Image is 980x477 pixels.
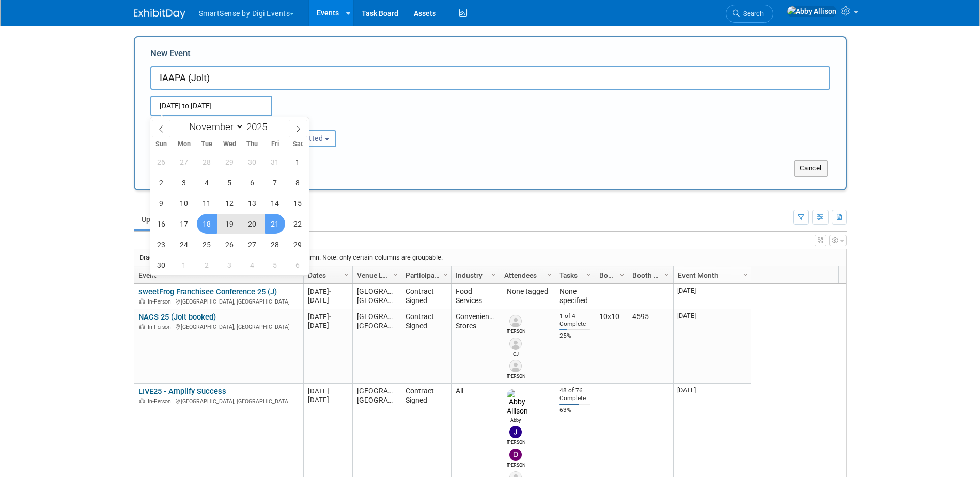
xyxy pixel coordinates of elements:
div: [GEOGRAPHIC_DATA], [GEOGRAPHIC_DATA] [138,322,299,331]
div: Jeff Eltringham [507,438,525,446]
span: December 6, 2025 [288,255,308,275]
select: Month [184,120,244,133]
a: sweetFrog Franchisee Conference 25 (J) [138,287,277,296]
div: [DATE] [308,395,348,404]
span: November 23, 2025 [151,234,172,255]
span: In-Person [148,298,174,305]
span: November 17, 2025 [174,214,194,234]
span: November 4, 2025 [197,172,217,193]
img: Chris Ashley [509,360,522,372]
span: - [329,288,331,295]
div: [DATE] [308,387,348,395]
div: [GEOGRAPHIC_DATA], [GEOGRAPHIC_DATA] [138,396,299,405]
span: Search [740,10,764,18]
span: November 1, 2025 [288,152,308,172]
span: Tue [195,141,218,148]
a: Column Settings [440,266,451,282]
button: Cancel [794,160,828,177]
td: Contract Signed [401,284,451,309]
a: Column Settings [488,266,500,282]
div: Chris Ashley [507,372,525,380]
a: Dates [308,266,346,284]
span: October 30, 2025 [242,152,262,172]
a: Tasks [559,266,588,284]
span: November 14, 2025 [265,193,285,213]
span: October 27, 2025 [174,152,194,172]
td: Convenience Stores [451,309,500,384]
span: November 28, 2025 [265,234,285,255]
input: Year [244,121,275,133]
input: Start Date - End Date [150,96,272,116]
span: November 13, 2025 [242,193,262,213]
img: ExhibitDay [134,9,185,19]
a: Upcoming21 [134,210,194,229]
td: 4595 [628,309,673,384]
span: Mon [173,141,195,148]
span: November 10, 2025 [174,193,194,213]
a: Column Settings [390,266,401,282]
img: Abby Allison [507,389,528,416]
span: In-Person [148,398,174,405]
div: 1 of 4 Complete [559,312,590,328]
a: Column Settings [616,266,628,282]
span: November 6, 2025 [242,172,262,193]
div: 48 of 76 Complete [559,387,590,402]
span: Sat [286,141,309,148]
span: Wed [218,141,241,148]
a: LIVE25 - Amplify Success [138,387,226,396]
div: Sara Kaster [507,327,525,335]
span: Column Settings [663,271,671,279]
span: Column Settings [391,271,399,279]
img: Jeff Eltringham [509,426,522,438]
span: November 15, 2025 [288,193,308,213]
span: December 2, 2025 [197,255,217,275]
span: November 5, 2025 [220,172,240,193]
td: [GEOGRAPHIC_DATA], [GEOGRAPHIC_DATA] [352,284,401,309]
span: Sun [150,141,173,148]
div: [GEOGRAPHIC_DATA], [GEOGRAPHIC_DATA] [138,297,299,306]
span: October 26, 2025 [151,152,172,172]
span: - [329,313,331,321]
a: Search [726,5,773,23]
span: October 31, 2025 [265,152,285,172]
a: Booth Size [599,266,621,284]
div: CJ Lewis [507,350,525,358]
a: NACS 25 (Jolt booked) [138,312,216,322]
div: Attendance / Format: [150,116,251,130]
a: Column Settings [583,266,595,282]
span: October 28, 2025 [197,152,217,172]
td: Contract Signed [401,309,451,384]
a: Venue Location [357,266,394,284]
img: Dan Tiernan [509,449,522,461]
img: In-Person Event [139,324,145,329]
img: Sara Kaster [509,315,522,327]
span: November 24, 2025 [174,234,194,255]
td: [GEOGRAPHIC_DATA], [GEOGRAPHIC_DATA] [352,309,401,384]
span: October 29, 2025 [220,152,240,172]
span: November 29, 2025 [288,234,308,255]
span: November 20, 2025 [242,214,262,234]
span: Column Settings [585,271,593,279]
a: Industry [456,266,493,284]
a: Attendees [504,266,548,284]
span: November 21, 2025 [265,214,285,234]
img: In-Person Event [139,398,145,403]
span: Column Settings [490,271,498,279]
div: Abby Allison [507,416,525,424]
span: Column Settings [618,271,626,279]
td: Food Services [451,284,500,309]
span: Column Settings [441,271,449,279]
span: Fri [263,141,286,148]
a: Column Settings [543,266,555,282]
span: November 3, 2025 [174,172,194,193]
div: None specified [559,287,590,306]
img: Abby Allison [787,6,837,17]
div: None tagged [504,287,550,296]
span: November 16, 2025 [151,214,172,234]
span: November 9, 2025 [151,193,172,213]
input: Name of Trade Show / Conference [150,66,830,90]
span: November 22, 2025 [288,214,308,234]
div: [DATE] [308,296,348,305]
div: Participation: [266,116,366,130]
span: November 11, 2025 [197,193,217,213]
